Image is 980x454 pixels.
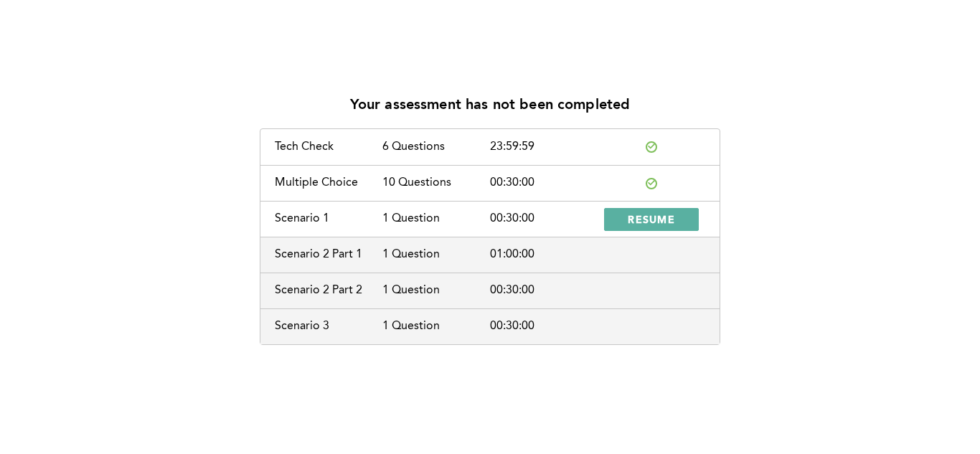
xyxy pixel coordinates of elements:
div: 23:59:59 [490,141,598,153]
div: 00:30:00 [490,176,598,189]
div: 1 Question [382,212,490,225]
button: RESUME [604,208,699,231]
p: Your assessment has not been completed [350,98,631,114]
div: 00:30:00 [490,212,598,225]
div: Tech Check [275,141,382,153]
div: 01:00:00 [490,248,598,261]
div: Scenario 2 Part 2 [275,284,382,297]
div: Scenario 2 Part 1 [275,248,382,261]
div: Multiple Choice [275,176,382,189]
div: 00:30:00 [490,320,598,333]
span: RESUME [628,212,675,226]
div: Scenario 3 [275,320,382,333]
div: 1 Question [382,284,490,297]
div: 1 Question [382,320,490,333]
div: Scenario 1 [275,212,382,225]
div: 10 Questions [382,176,490,189]
div: 00:30:00 [490,284,598,297]
div: 1 Question [382,248,490,261]
div: 6 Questions [382,141,490,153]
